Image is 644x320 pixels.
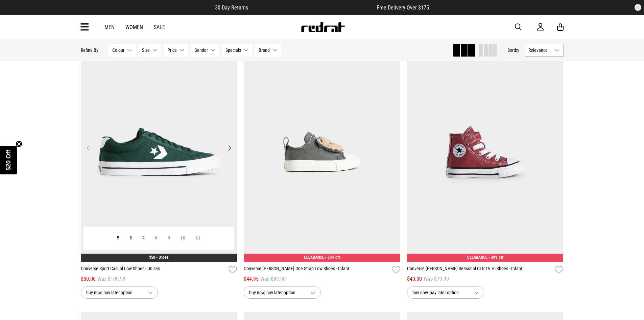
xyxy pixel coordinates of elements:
[225,47,241,53] span: Specials
[81,286,158,299] button: buy now, pay later option
[244,42,400,262] img: Converse Chuck Taylor One Strap Low Shoes - Infant in Grey
[467,255,487,260] span: CLEARANCE
[84,144,93,152] button: Previous
[191,232,206,244] button: 11
[225,144,234,152] button: Next
[259,47,270,53] span: Brand
[507,46,519,54] button: Sortby
[86,289,142,297] span: buy now, pay later option
[215,4,248,11] span: 30 Day Returns
[104,24,115,30] a: Men
[528,47,552,53] span: Relevance
[125,232,137,244] button: 6
[138,44,161,57] button: Size
[149,255,168,260] a: $50 - Shoes
[167,47,177,53] span: Price
[97,275,125,283] span: Was $109.99
[244,286,321,299] button: buy now, pay later option
[150,232,163,244] button: 8
[194,47,208,53] span: Gender
[81,42,237,262] img: Converse Sport Casual Low Shoes - Unisex in Green
[325,255,340,260] span: - 50% off
[301,22,345,32] img: Redrat logo
[255,44,281,57] button: Brand
[81,275,96,283] span: $50.00
[112,232,124,244] button: 5
[525,44,564,57] button: Relevance
[407,275,422,283] span: $40.00
[137,232,150,244] button: 7
[304,255,324,260] span: CLEARANCE
[262,4,363,11] iframe: Customer reviews powered by Trustpilot
[81,265,226,275] a: Converse Sport Casual Low Shoes - Unisex
[191,44,219,57] button: Gender
[154,24,165,30] a: Sale
[244,265,389,275] a: Converse [PERSON_NAME] One Strap Low Shoes - Infant
[5,3,26,23] button: Open LiveChat chat widget
[407,265,552,275] a: Converse [PERSON_NAME] Seasonal CLR 1V Hi Shoes - Infant
[163,232,175,244] button: 9
[515,47,519,53] span: by
[112,47,124,53] span: Colour
[164,44,188,57] button: Price
[488,255,503,260] span: - 49% off
[125,24,143,30] a: Women
[412,289,469,297] span: buy now, pay later option
[142,47,150,53] span: Size
[222,44,252,57] button: Specials
[81,47,98,53] p: Refine By
[249,289,305,297] span: buy now, pay later option
[5,150,12,170] span: $20 Off
[377,4,429,11] span: Free Delivery Over $175
[260,275,286,283] span: Was $89.90
[109,44,136,57] button: Colour
[424,275,449,283] span: Was $79.99
[407,286,484,299] button: buy now, pay later option
[16,141,22,147] button: Close teaser
[244,275,259,283] span: $44.95
[407,42,564,262] img: Converse Chuck Taylor Seasonal Clr 1v Hi Shoes - Infant in Pink
[175,232,191,244] button: 10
